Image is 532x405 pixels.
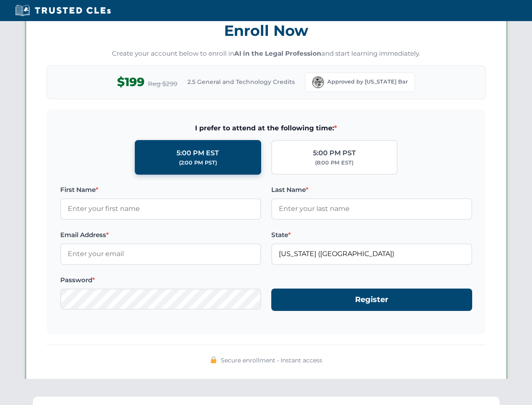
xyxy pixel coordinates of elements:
[60,185,261,195] label: First Name
[179,159,217,167] div: (2:00 PM PST)
[327,78,408,86] span: Approved by [US_STATE] Bar
[313,148,356,159] div: 5:00 PM PST
[271,289,472,311] button: Register
[271,198,472,219] input: Enter your last name
[176,148,219,159] div: 5:00 PM EST
[271,243,472,265] input: Florida (FL)
[315,159,353,167] div: (8:00 PM EST)
[13,4,113,17] img: Trusted CLEs
[271,185,472,195] label: Last Name
[312,76,324,88] img: Florida Bar
[234,49,321,57] strong: AI in the Legal Profession
[60,275,261,285] label: Password
[210,356,217,363] img: 🔒
[117,73,144,92] span: $199
[47,17,486,44] h3: Enroll Now
[271,230,472,240] label: State
[47,49,486,59] p: Create your account below to enroll in and start learning immediately.
[148,79,177,89] span: Reg $299
[60,123,472,134] span: I prefer to attend at the following time:
[60,230,261,240] label: Email Address
[60,243,261,265] input: Enter your email
[187,77,295,86] span: 2.5 General and Technology Credits
[60,198,261,219] input: Enter your first name
[221,356,322,365] span: Secure enrollment • Instant access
